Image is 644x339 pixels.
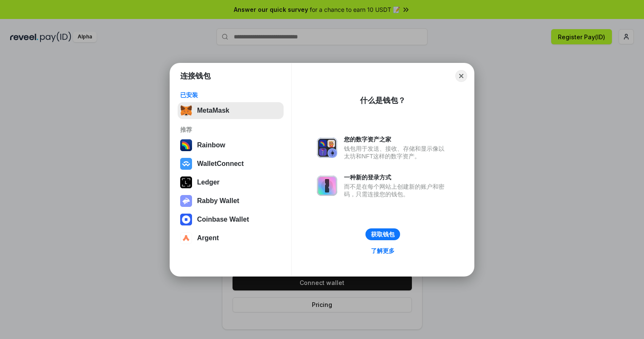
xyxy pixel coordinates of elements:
img: svg+xml,%3Csvg%20fill%3D%22none%22%20height%3D%2233%22%20viewBox%3D%220%200%2035%2033%22%20width%... [180,105,192,117]
img: svg+xml,%3Csvg%20width%3D%2228%22%20height%3D%2228%22%20viewBox%3D%220%200%2028%2028%22%20fill%3D... [180,214,192,225]
div: Coinbase Wallet [197,216,249,223]
div: 了解更多 [371,247,395,255]
div: 钱包用于发送、接收、存储和显示像以太坊和NFT这样的数字资产。 [344,145,449,160]
button: MetaMask [178,102,284,119]
div: MetaMask [197,107,229,114]
div: 什么是钱包？ [360,95,406,106]
button: Rabby Wallet [178,193,284,209]
img: svg+xml,%3Csvg%20xmlns%3D%22http%3A%2F%2Fwww.w3.org%2F2000%2Fsvg%22%20width%3D%2228%22%20height%3... [180,176,192,188]
img: svg+xml,%3Csvg%20xmlns%3D%22http%3A%2F%2Fwww.w3.org%2F2000%2Fsvg%22%20fill%3D%22none%22%20viewBox... [317,176,337,196]
button: Close [455,70,467,82]
img: svg+xml,%3Csvg%20xmlns%3D%22http%3A%2F%2Fwww.w3.org%2F2000%2Fsvg%22%20fill%3D%22none%22%20viewBox... [317,138,337,158]
button: Argent [178,230,284,247]
img: svg+xml,%3Csvg%20width%3D%2228%22%20height%3D%2228%22%20viewBox%3D%220%200%2028%2028%22%20fill%3D... [180,232,192,244]
button: Ledger [178,174,284,191]
button: WalletConnect [178,155,284,172]
div: 而不是在每个网站上创建新的账户和密码，只需连接您的钱包。 [344,183,449,198]
img: svg+xml,%3Csvg%20xmlns%3D%22http%3A%2F%2Fwww.w3.org%2F2000%2Fsvg%22%20fill%3D%22none%22%20viewBox... [180,195,192,207]
div: 获取钱包 [371,231,395,238]
div: 已安装 [180,91,281,99]
div: Argent [197,234,219,242]
div: Rabby Wallet [197,197,239,205]
img: svg+xml,%3Csvg%20width%3D%2228%22%20height%3D%2228%22%20viewBox%3D%220%200%2028%2028%22%20fill%3D... [180,158,192,170]
div: WalletConnect [197,160,244,168]
div: 一种新的登录方式 [344,174,449,181]
button: Coinbase Wallet [178,211,284,228]
button: 获取钱包 [365,228,400,240]
div: Ledger [197,179,219,186]
div: Rainbow [197,141,225,149]
div: 您的数字资产之家 [344,136,449,143]
img: svg+xml,%3Csvg%20width%3D%22120%22%20height%3D%22120%22%20viewBox%3D%220%200%20120%20120%22%20fil... [180,139,192,151]
a: 了解更多 [366,245,400,256]
button: Rainbow [178,137,284,154]
div: 推荐 [180,126,281,133]
h1: 连接钱包 [180,71,211,81]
